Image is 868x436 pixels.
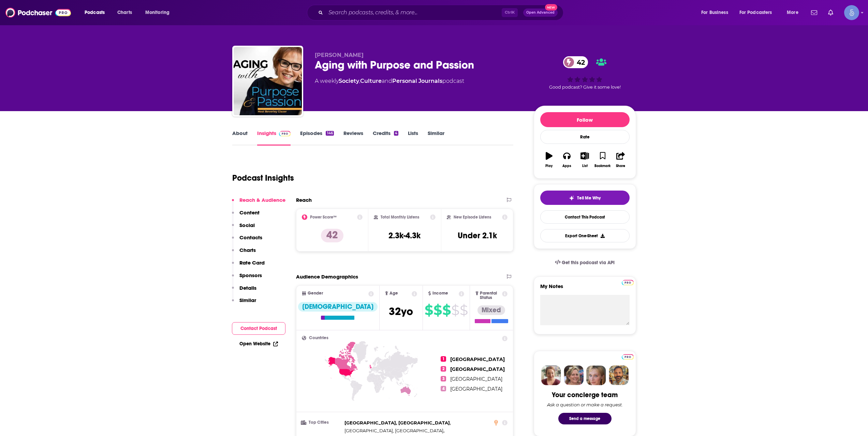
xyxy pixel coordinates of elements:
button: Details [232,285,256,297]
h2: Reach [296,197,312,203]
button: open menu [782,7,807,18]
span: , [344,427,444,435]
button: Reach & Audience [232,197,285,209]
h3: 2.3k-4.3k [388,230,421,241]
button: Open AdvancedNew [523,9,558,17]
p: Content [239,209,260,216]
button: Bookmark [594,148,612,172]
a: Society [339,78,359,84]
span: Parental Status [480,291,501,300]
span: Logged in as Spiral5-G1 [844,5,859,20]
div: A weekly podcast [315,77,464,85]
span: Good podcast? Give it some love! [549,85,621,90]
span: Podcasts [85,8,105,17]
span: Get this podcast via API [562,260,615,266]
button: Rate Card [232,259,265,272]
button: Send a message [558,413,612,424]
button: Follow [540,112,630,127]
a: Pro website [622,353,634,360]
img: Jon Profile [609,365,629,385]
span: , [344,419,451,427]
span: More [787,8,798,17]
span: New [545,4,557,11]
button: Social [232,222,255,235]
a: Episodes146 [300,130,334,146]
a: Charts [113,7,136,18]
span: , [359,78,360,84]
span: Open Advanced [526,11,555,14]
span: 1 [441,356,446,362]
button: Show profile menu [844,5,859,20]
div: Share [616,164,625,168]
h2: Audience Demographics [296,273,358,280]
p: Details [239,285,256,291]
a: InsightsPodchaser Pro [257,130,291,146]
span: For Podcasters [739,8,772,17]
p: Charts [239,247,256,253]
span: $ [425,305,433,316]
a: Culture [360,78,382,84]
img: Podchaser Pro [622,354,634,360]
img: Sydney Profile [541,365,561,385]
button: Contact Podcast [232,322,285,335]
div: Mixed [477,305,505,315]
img: Aging with Purpose and Passion [234,47,302,115]
span: and [382,78,392,84]
div: List [582,164,588,168]
a: Credits4 [373,130,398,146]
img: Podchaser Pro [279,131,291,136]
button: open menu [80,7,114,18]
p: Reach & Audience [239,197,285,203]
span: For Business [701,8,728,17]
button: open menu [735,7,782,18]
span: $ [442,305,451,316]
span: [GEOGRAPHIC_DATA] [450,386,502,392]
span: Charts [117,8,132,17]
div: 4 [394,131,398,136]
div: [DEMOGRAPHIC_DATA] [298,302,378,312]
label: My Notes [540,283,630,295]
span: Ctrl K [502,8,518,17]
p: 42 [321,229,343,242]
span: [GEOGRAPHIC_DATA] [450,376,502,382]
span: 2 [441,366,446,372]
div: Bookmark [594,164,610,168]
span: $ [451,305,459,316]
a: Open Website [239,341,278,347]
a: Show notifications dropdown [808,7,820,18]
h2: Total Monthly Listens [381,215,419,220]
h2: Power Score™ [310,215,337,220]
button: Charts [232,247,256,259]
div: Rate [540,130,630,144]
button: open menu [696,7,737,18]
a: Podchaser - Follow, Share and Rate Podcasts [5,6,71,19]
a: Similar [428,130,444,146]
span: [PERSON_NAME] [315,52,364,58]
button: List [576,148,593,172]
a: Reviews [343,130,363,146]
div: Your concierge team [552,391,618,399]
span: [GEOGRAPHIC_DATA] [450,356,505,362]
span: Countries [309,336,328,340]
span: 4 [441,386,446,391]
button: Apps [558,148,576,172]
span: 3 [441,376,446,381]
button: Content [232,209,260,222]
img: Podchaser Pro [622,280,634,285]
button: open menu [141,7,178,18]
a: About [232,130,248,146]
a: Lists [408,130,418,146]
button: Similar [232,297,256,310]
img: User Profile [844,5,859,20]
a: 42 [563,56,588,68]
img: tell me why sparkle [569,195,574,201]
button: Export One-Sheet [540,229,630,242]
button: Play [540,148,558,172]
p: Social [239,222,255,228]
a: Get this podcast via API [549,254,620,271]
span: Tell Me Why [577,195,601,201]
a: Contact This Podcast [540,210,630,224]
span: 32 yo [389,305,413,318]
p: Contacts [239,234,262,241]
